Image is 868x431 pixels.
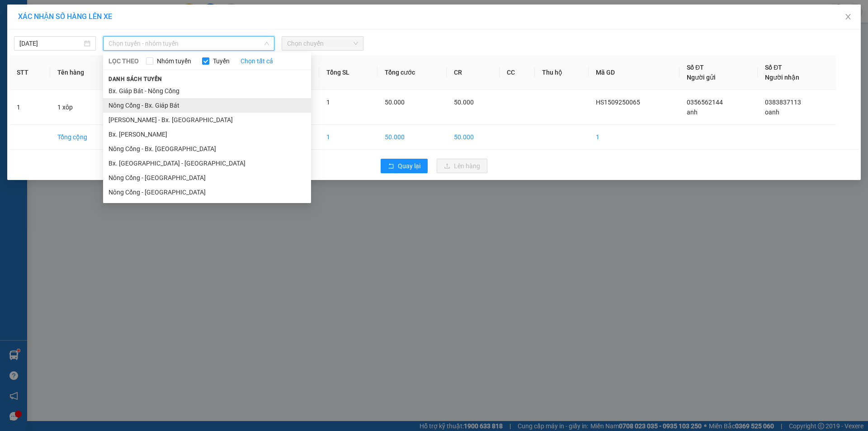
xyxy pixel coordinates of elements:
[264,41,269,46] span: down
[447,55,500,90] th: CR
[765,74,799,81] span: Người nhận
[687,74,716,81] span: Người gửi
[108,56,139,66] span: LỌC THEO
[687,64,704,71] span: Số ĐT
[103,113,311,127] li: [PERSON_NAME] - Bx. [GEOGRAPHIC_DATA]
[377,55,447,90] th: Tổng cước
[326,99,330,106] span: 1
[596,99,640,106] span: HS1509250065
[454,99,474,106] span: 50.000
[209,56,233,66] span: Tuyến
[9,55,50,90] th: STT
[103,156,311,171] li: Bx. [GEOGRAPHIC_DATA] - [GEOGRAPHIC_DATA]
[589,55,679,90] th: Mã GD
[500,55,534,90] th: CC
[437,159,487,173] button: uploadLên hàng
[241,56,273,66] a: Chọn tất cả
[447,125,500,150] td: 50.000
[103,127,311,142] li: Bx. [PERSON_NAME]
[535,55,589,90] th: Thu hộ
[9,90,50,125] td: 1
[95,37,149,46] span: HS1509250065
[381,159,428,173] button: rollbackQuay lại
[844,13,852,20] span: close
[153,56,195,66] span: Nhóm tuyến
[687,99,723,106] span: 0356562144
[687,109,698,116] span: anh
[103,171,311,185] li: Nông Cống - [GEOGRAPHIC_DATA]
[388,163,394,170] span: rollback
[108,37,269,50] span: Chọn tuyến - nhóm tuyến
[103,142,311,156] li: Nông Cống - Bx. [GEOGRAPHIC_DATA]
[44,38,73,48] span: SĐT XE
[589,125,679,150] td: 1
[103,98,311,113] li: Nông Cống - Bx. Giáp Bát
[29,7,91,37] strong: CHUYỂN PHÁT NHANH ĐÔNG LÝ
[5,26,24,58] img: logo
[50,125,119,150] td: Tổng cộng
[765,99,801,106] span: 0383837113
[103,84,311,98] li: Bx. Giáp Bát - Nông Cống
[287,37,358,50] span: Chọn chuyến
[319,55,377,90] th: Tổng SL
[835,5,861,30] button: Close
[50,90,119,125] td: 1 xôp
[765,109,779,116] span: oanh
[398,161,420,171] span: Quay lại
[765,64,782,71] span: Số ĐT
[377,125,447,150] td: 50.000
[103,185,311,199] li: Nông Cống - [GEOGRAPHIC_DATA]
[103,75,168,83] span: Danh sách tuyến
[50,55,119,90] th: Tên hàng
[19,38,82,48] input: 15/09/2025
[18,12,112,21] span: XÁC NHẬN SỐ HÀNG LÊN XE
[385,99,405,106] span: 50.000
[319,125,377,150] td: 1
[35,50,85,69] strong: PHIẾU BIÊN NHẬN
